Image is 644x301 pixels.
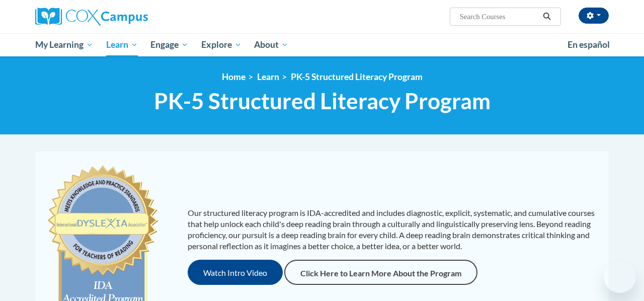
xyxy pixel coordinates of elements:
a: PK-5 Structured Literacy Program [291,71,423,82]
a: My Learning [29,33,100,56]
a: En español [561,34,616,55]
span: About [254,39,288,51]
a: Home [222,71,246,82]
button: Watch Intro Video [188,260,283,285]
a: Learn [100,33,144,56]
a: About [248,33,295,56]
button: Search [539,11,554,23]
a: Cox Campus [35,8,216,26]
img: Cox Campus [35,8,148,26]
iframe: Button to launch messaging window [604,261,636,293]
span: PK-5 Structured Literacy Program [154,88,491,114]
span: Explore [201,39,242,51]
input: Search Courses [459,11,539,23]
button: Account Settings [579,8,609,24]
a: Engage [144,33,195,56]
span: My Learning [35,39,93,51]
span: En español [568,39,610,50]
div: Main menu [28,33,616,56]
a: Learn [257,71,279,82]
span: Learn [106,39,138,51]
a: Explore [195,33,248,56]
p: Our structured literacy program is IDA-accredited and includes diagnostic, explicit, systematic, ... [188,207,599,252]
span: Engage [150,39,188,51]
a: Click Here to Learn More About the Program [284,260,477,285]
